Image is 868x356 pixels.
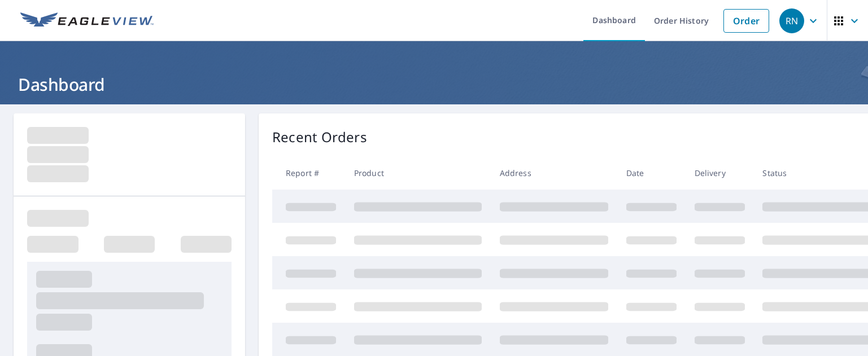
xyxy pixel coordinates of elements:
th: Product [345,156,491,190]
th: Report # [272,156,345,190]
th: Delivery [686,156,754,190]
th: Date [617,156,686,190]
p: Recent Orders [272,127,367,147]
div: RN [779,8,804,33]
img: EV Logo [20,12,154,29]
th: Address [491,156,617,190]
a: Order [723,9,769,33]
h1: Dashboard [14,73,854,96]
